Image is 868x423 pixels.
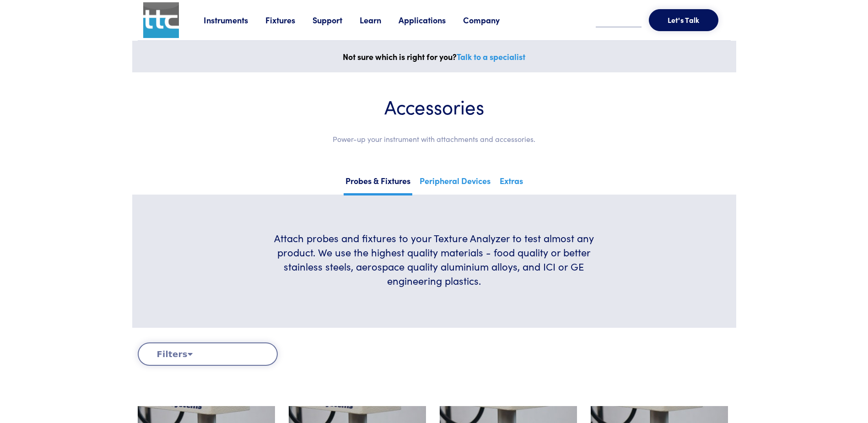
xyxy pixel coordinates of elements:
p: Not sure which is right for you? [138,50,731,64]
a: Learn [360,14,399,26]
button: Let's Talk [649,9,718,31]
a: Extras [498,173,525,193]
a: Fixtures [265,14,313,26]
img: ttc_logo_1x1_v1.0.png [143,2,179,38]
a: Instruments [204,14,265,26]
a: Peripheral Devices [418,173,492,193]
a: Talk to a specialist [457,51,525,62]
a: Company [463,14,517,26]
button: Filters [138,342,278,366]
a: Applications [399,14,463,26]
p: Power-up your instrument with attachments and accessories. [160,133,709,145]
h6: Attach probes and fixtures to your Texture Analyzer to test almost any product. We use the highes... [263,231,605,287]
a: Support [313,14,360,26]
h1: Accessories [160,94,709,119]
a: Probes & Fixtures [344,173,412,195]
